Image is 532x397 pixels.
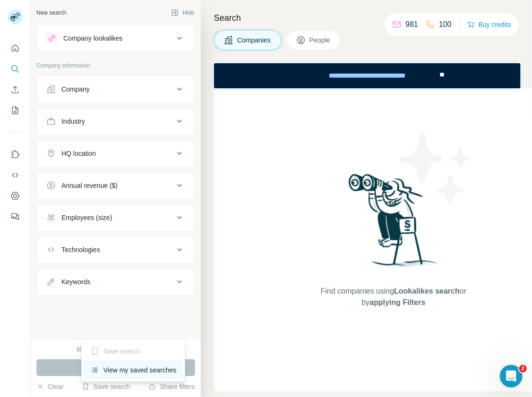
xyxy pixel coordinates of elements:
[61,245,100,254] div: Technologies
[84,361,183,380] div: View my saved searches
[237,35,272,45] span: Companies
[37,110,195,133] button: Industry
[394,126,479,211] img: Surfe Illustration - Stars
[8,187,23,204] button: Dashboard
[318,286,469,308] span: Find companies using or by
[500,365,523,388] iframe: Intercom live chat
[214,63,521,88] iframe: Banner
[37,27,195,50] button: Company lookalikes
[37,206,195,229] button: Employees (size)
[37,174,195,197] button: Annual revenue ($)
[405,19,418,30] p: 981
[8,146,23,163] button: Use Surfe on LinkedIn
[309,35,331,45] span: People
[76,345,155,354] div: 10000 search results remaining
[8,60,23,77] button: Search
[82,382,130,391] button: Save search
[61,117,85,126] div: Industry
[37,142,195,165] button: HQ location
[519,365,527,372] span: 2
[369,298,425,306] span: applying Filters
[61,213,112,222] div: Employees (size)
[8,102,23,119] button: My lists
[8,81,23,98] button: Enrich CSV
[36,61,195,70] p: Company information
[148,382,195,391] button: Share filters
[36,382,63,391] button: Clear
[344,171,443,277] img: Surfe Illustration - Woman searching with binoculars
[84,342,183,361] div: Save search
[61,277,90,287] div: Keywords
[37,238,195,261] button: Technologies
[164,6,201,20] button: Hide
[37,270,195,293] button: Keywords
[214,11,521,25] h4: Search
[61,181,118,190] div: Annual revenue ($)
[8,208,23,225] button: Feedback
[61,149,96,158] div: HQ location
[8,167,23,184] button: Use Surfe API
[394,287,460,295] span: Lookalikes search
[63,34,122,43] div: Company lookalikes
[8,40,23,57] button: Quick start
[439,19,452,30] p: 100
[467,18,511,31] button: Buy credits
[37,78,195,101] button: Company
[36,8,66,17] div: New search
[61,84,90,94] div: Company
